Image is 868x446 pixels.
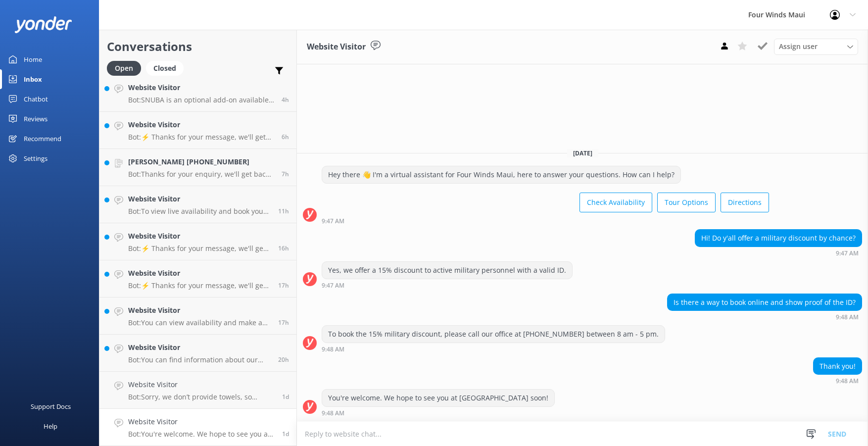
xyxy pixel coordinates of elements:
h4: Website Visitor [128,268,271,279]
h4: Website Visitor [128,416,275,427]
h4: Website Visitor [128,231,271,242]
span: 04:01am 11-Aug-2025 (UTC -10:00) Pacific/Honolulu [282,170,289,178]
div: Chatbot [24,89,48,109]
div: Reviews [24,109,48,129]
a: Closed [146,62,189,73]
div: Inbox [24,69,42,89]
div: Recommend [24,129,61,149]
div: 09:48am 10-Aug-2025 (UTC -10:00) Pacific/Honolulu [813,377,862,384]
span: 12:03am 11-Aug-2025 (UTC -10:00) Pacific/Honolulu [278,207,289,215]
h4: Website Visitor [128,82,274,93]
span: 06:28am 11-Aug-2025 (UTC -10:00) Pacific/Honolulu [282,96,289,104]
h4: Website Visitor [128,194,271,204]
span: 02:40pm 10-Aug-2025 (UTC -10:00) Pacific/Honolulu [278,355,289,364]
div: Settings [24,149,48,168]
p: Bot: ⚡ Thanks for your message, we'll get back to you as soon as we can. Feel free to also call a... [128,244,271,253]
strong: 9:48 AM [322,347,344,352]
strong: 9:48 AM [322,410,344,416]
p: Bot: SNUBA is an optional add-on available for $75 per person, payable directly to the instructor... [128,96,274,104]
p: Bot: Thanks for your enquiry, we'll get back to you as soon as we can during opening hours. [128,170,274,179]
h4: Website Visitor [128,119,274,130]
h2: Conversations [107,37,289,56]
div: 09:47am 10-Aug-2025 (UTC -10:00) Pacific/Honolulu [322,282,573,289]
div: Closed [146,61,184,76]
span: 10:09am 10-Aug-2025 (UTC -10:00) Pacific/Honolulu [282,393,289,401]
div: 09:47am 10-Aug-2025 (UTC -10:00) Pacific/Honolulu [695,249,862,256]
span: 09:48am 10-Aug-2025 (UTC -10:00) Pacific/Honolulu [282,430,289,438]
button: Directions [721,193,769,212]
p: Bot: ⚡ Thanks for your message, we'll get back to you as soon as we can. Feel free to also call a... [128,281,271,290]
a: Website VisitorBot:You're welcome. We hope to see you at [GEOGRAPHIC_DATA] soon!1d [99,409,296,446]
a: Website VisitorBot:You can find information about our customized flotation Sea Boards on our webs... [99,335,296,372]
div: 09:47am 10-Aug-2025 (UTC -10:00) Pacific/Honolulu [322,217,769,224]
strong: 9:47 AM [322,283,344,289]
div: Is there a way to book online and show proof of the ID? [668,294,862,311]
div: Open [107,61,141,76]
p: Bot: You're welcome. We hope to see you at [GEOGRAPHIC_DATA] soon! [128,430,275,439]
span: Assign user [779,41,818,52]
img: yonder-white-logo.png [15,16,72,33]
div: 09:48am 10-Aug-2025 (UTC -10:00) Pacific/Honolulu [322,409,555,416]
p: Bot: To view live availability and book your tour, please visit [URL][DOMAIN_NAME]. [128,207,271,216]
p: Bot: Sorry, we don’t provide towels, so please remember to bring your own. [128,393,275,401]
div: Hi! Do y'all offer a military discount by chance? [695,230,862,247]
a: [PERSON_NAME] [PHONE_NUMBER]Bot:Thanks for your enquiry, we'll get back to you as soon as we can ... [99,149,296,186]
button: Check Availability [579,193,652,212]
span: 06:34pm 10-Aug-2025 (UTC -10:00) Pacific/Honolulu [278,244,289,252]
a: Open [107,62,146,73]
strong: 9:47 AM [322,218,344,224]
a: Website VisitorBot:⚡ Thanks for your message, we'll get back to you as soon as we can. Feel free ... [99,223,296,260]
a: Website VisitorBot:You can view availability and make a reservation for the Snorkel Molokini Crat... [99,297,296,335]
h4: Website Visitor [128,342,271,353]
a: Website VisitorBot:⚡ Thanks for your message, we'll get back to you as soon as we can. Feel free ... [99,260,296,297]
div: Assign User [774,39,858,54]
div: Support Docs [31,396,71,416]
h3: Website Visitor [307,41,366,53]
strong: 9:48 AM [836,378,859,384]
h4: Website Visitor [128,305,271,316]
strong: 9:48 AM [836,314,859,320]
p: Bot: You can find information about our customized flotation Sea Boards on our website at [URL][D... [128,355,271,364]
a: Website VisitorBot:To view live availability and book your tour, please visit [URL][DOMAIN_NAME].11h [99,186,296,223]
p: Bot: You can view availability and make a reservation for the Snorkel Molokini Crater Tour online... [128,318,271,327]
div: Yes, we offer a 15% discount to active military personnel with a valid ID. [322,262,572,279]
div: Thank you! [814,358,862,375]
button: Tour Options [657,193,716,212]
span: 05:40pm 10-Aug-2025 (UTC -10:00) Pacific/Honolulu [278,318,289,327]
h4: [PERSON_NAME] [PHONE_NUMBER] [128,156,274,167]
span: 06:20pm 10-Aug-2025 (UTC -10:00) Pacific/Honolulu [278,281,289,290]
p: Bot: ⚡ Thanks for your message, we'll get back to you as soon as we can. Feel free to also call a... [128,133,274,142]
span: [DATE] [567,149,598,157]
span: 04:29am 11-Aug-2025 (UTC -10:00) Pacific/Honolulu [282,133,289,141]
div: 09:48am 10-Aug-2025 (UTC -10:00) Pacific/Honolulu [322,346,665,352]
div: You're welcome. We hope to see you at [GEOGRAPHIC_DATA] soon! [322,390,554,406]
div: Hey there 👋 I'm a virtual assistant for Four Winds Maui, here to answer your questions. How can I... [322,166,680,183]
a: Website VisitorBot:Sorry, we don’t provide towels, so please remember to bring your own.1d [99,372,296,409]
h4: Website Visitor [128,379,275,390]
div: To book the 15% military discount, please call our office at [PHONE_NUMBER] between 8 am - 5 pm. [322,326,665,343]
a: Website VisitorBot:⚡ Thanks for your message, we'll get back to you as soon as we can. Feel free ... [99,112,296,149]
div: Home [24,50,42,69]
strong: 9:47 AM [836,250,859,256]
div: 09:48am 10-Aug-2025 (UTC -10:00) Pacific/Honolulu [667,313,862,320]
a: Website VisitorBot:SNUBA is an optional add-on available for $75 per person, payable directly to ... [99,75,296,112]
div: Help [44,416,57,436]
